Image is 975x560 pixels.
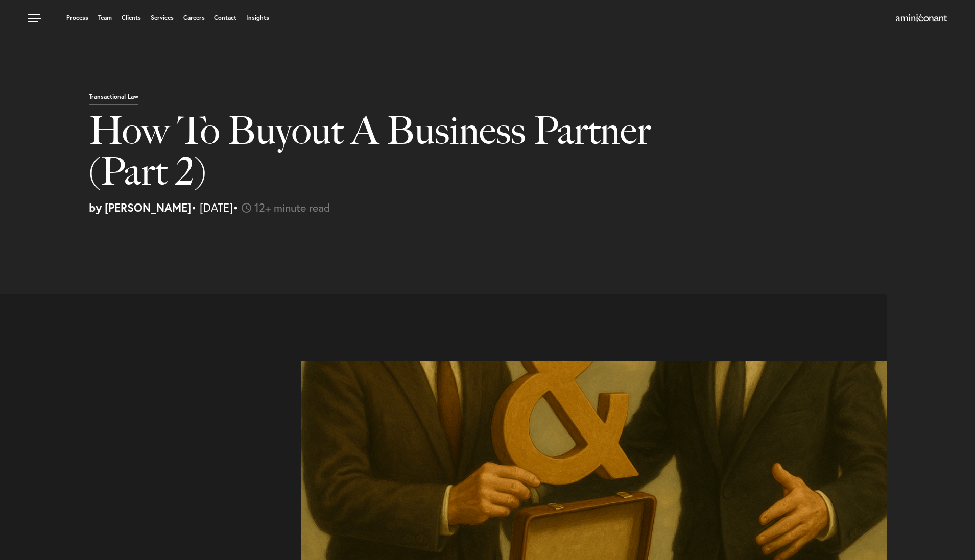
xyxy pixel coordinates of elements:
strong: by [PERSON_NAME] [89,200,191,215]
img: icon-time-light.svg [242,203,251,213]
p: • [DATE] [89,202,967,213]
a: Process [66,15,88,21]
a: Services [151,15,174,21]
a: Home [896,15,947,23]
a: Clients [122,15,141,21]
a: Insights [246,15,269,21]
h1: How To Buyout A Business Partner (Part 2) [89,110,704,202]
a: Team [98,15,112,21]
span: • [233,200,239,215]
p: Transactional Law [89,94,138,105]
a: Careers [183,15,205,21]
img: Amini & Conant [896,14,947,22]
a: Contact [214,15,236,21]
span: 12+ minute read [254,200,330,215]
